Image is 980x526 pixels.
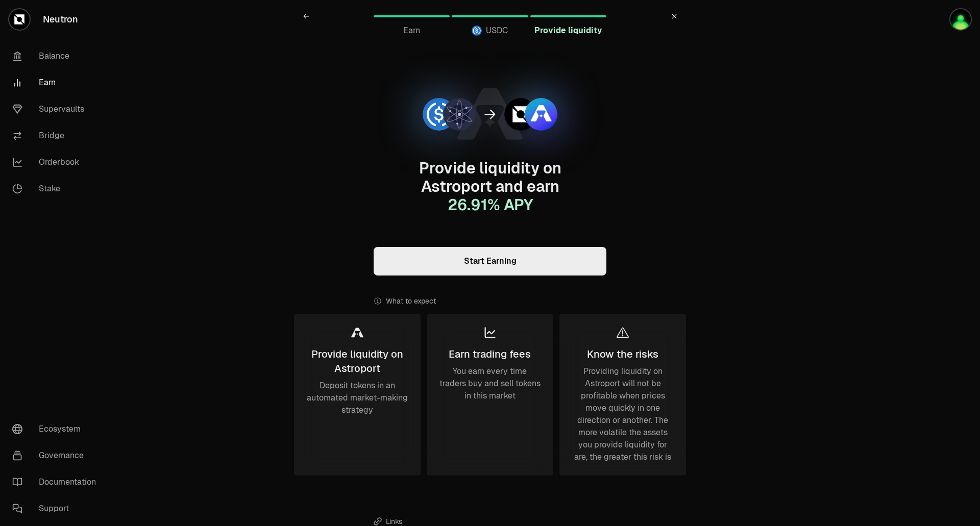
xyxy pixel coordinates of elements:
[403,24,420,37] span: Earn
[4,43,110,69] a: Balance
[4,469,110,495] a: Documentation
[534,24,602,37] span: Provide liquidity
[4,176,110,202] a: Stake
[4,416,110,442] a: Ecosystem
[572,365,674,463] div: Providing liquidity on Astroport will not be profitable when prices move quickly in one direction...
[423,98,455,131] img: USDC
[306,380,408,416] div: Deposit tokens in an automated market-making strategy
[4,96,110,122] a: Supervaults
[504,98,537,131] img: NTRN
[4,122,110,149] a: Bridge
[4,495,110,522] a: Support
[374,288,606,314] div: What to expect
[374,4,450,29] a: Earn
[306,347,408,375] div: Provide liquidity on Astroport
[4,149,110,176] a: Orderbook
[443,98,476,131] img: ATOM
[950,9,971,30] img: Antoine BdV (ATOM)
[4,442,110,469] a: Governance
[4,69,110,96] a: Earn
[452,4,528,29] a: USDCUSDC
[439,365,541,402] div: You earn every time traders buy and sell tokens in this market
[525,98,557,131] img: ASTRO
[587,347,658,361] div: Know the risks
[419,158,561,215] span: Provide liquidity on Astroport and earn
[486,24,508,37] span: USDC
[472,26,482,36] img: USDC
[448,195,533,215] span: 26.91 % APY
[374,247,606,275] a: Start Earning
[449,347,531,361] div: Earn trading fees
